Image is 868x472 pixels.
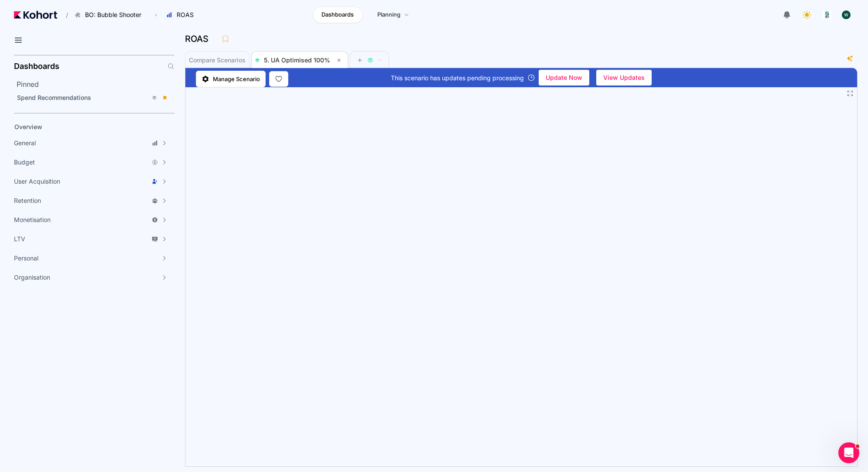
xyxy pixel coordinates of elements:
[264,56,330,64] span: 5. UA Optimised 100%
[14,11,57,19] img: Kohort logo
[838,442,859,463] iframe: Intercom live chat
[14,123,42,130] span: Overview
[313,7,363,23] a: Dashboards
[85,10,141,19] span: BO: Bubble Shooter
[213,75,260,83] span: Manage Scenario
[177,10,194,19] span: ROAS
[321,10,354,19] span: Dashboards
[539,70,589,86] button: Update Now
[603,71,645,84] span: View Updates
[546,71,582,84] span: Update Now
[14,139,36,147] span: General
[377,10,400,19] span: Planning
[161,7,203,22] button: ROAS
[59,10,68,20] span: /
[17,94,91,101] span: Spend Recommendations
[391,73,524,82] span: This scenario has updates pending processing
[196,71,266,87] a: Manage Scenario
[185,34,214,43] h3: ROAS
[14,254,38,263] span: Personal
[11,120,160,133] a: Overview
[153,11,159,18] span: ›
[596,70,652,86] button: View Updates
[189,57,246,63] span: Compare Scenarios
[14,273,50,282] span: Organisation
[368,7,418,23] a: Planning
[70,7,150,22] button: BO: Bubble Shooter
[847,90,854,97] button: Fullscreen
[14,91,172,104] a: Spend Recommendations
[14,62,59,70] h2: Dashboards
[14,158,35,167] span: Budget
[14,196,41,205] span: Retention
[823,10,831,19] img: logo_logo_images_1_20240607072359498299_20240828135028712857.jpeg
[14,235,25,243] span: LTV
[17,79,174,89] h2: Pinned
[14,215,51,224] span: Monetisation
[14,177,60,186] span: User Acquisition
